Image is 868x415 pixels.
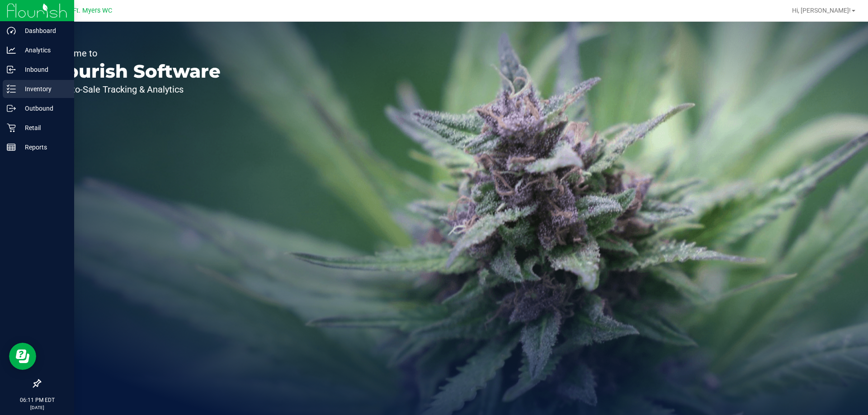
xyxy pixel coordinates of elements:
[16,64,70,75] p: Inbound
[7,65,16,74] inline-svg: Inbound
[4,396,70,404] p: 06:11 PM EDT
[16,45,70,56] p: Analytics
[7,26,16,35] inline-svg: Dashboard
[73,7,112,14] span: Ft. Myers WC
[16,142,70,153] p: Reports
[16,103,70,114] p: Outbound
[7,104,16,113] inline-svg: Outbound
[7,123,16,132] inline-svg: Retail
[49,85,221,94] p: Seed-to-Sale Tracking & Analytics
[49,62,221,80] p: Flourish Software
[9,343,36,370] iframe: Resource center
[4,404,70,411] p: [DATE]
[7,46,16,55] inline-svg: Analytics
[16,25,70,36] p: Dashboard
[7,143,16,152] inline-svg: Reports
[49,49,221,58] p: Welcome to
[16,122,70,133] p: Retail
[16,84,70,94] p: Inventory
[792,7,851,14] span: Hi, [PERSON_NAME]!
[7,84,16,93] inline-svg: Inventory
